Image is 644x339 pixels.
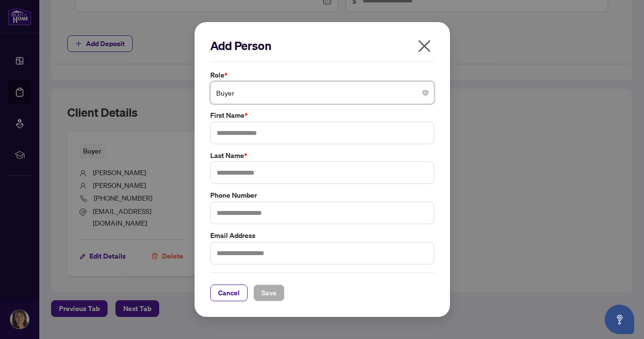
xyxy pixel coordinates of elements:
[253,285,284,301] button: Save
[417,38,432,54] span: close
[210,38,434,53] h2: Add Person
[605,305,634,334] button: Open asap
[210,230,434,241] label: Email Address
[210,285,248,301] button: Cancel
[210,110,434,121] label: First Name
[210,70,434,80] label: Role
[218,285,240,301] span: Cancel
[210,150,434,161] label: Last Name
[210,190,434,201] label: Phone Number
[422,90,428,96] span: close-circle
[216,83,428,102] span: Buyer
